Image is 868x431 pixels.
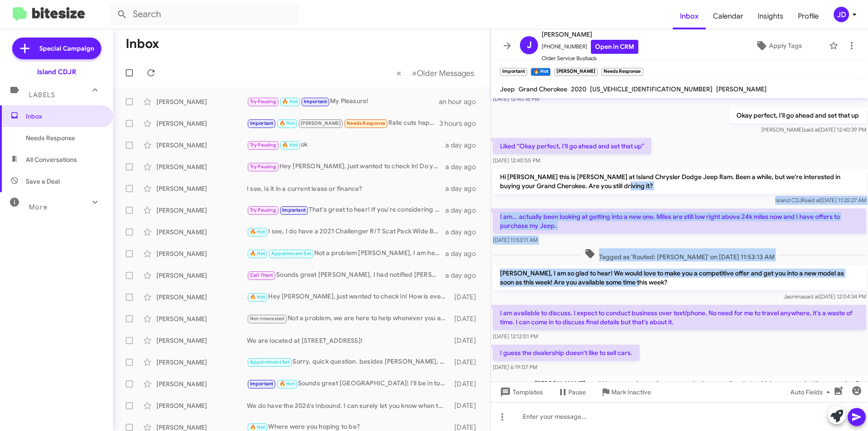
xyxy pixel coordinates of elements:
a: Profile [791,3,826,29]
div: Hey [PERSON_NAME], just wanted to check in! Do you have a moment [DATE]? [247,161,445,172]
span: said at [803,293,819,300]
div: Island CDJR [37,67,76,76]
div: [DATE] [450,401,483,410]
div: We are located at [STREET_ADDRESS]! [247,336,450,345]
small: [PERSON_NAME] [554,68,598,76]
span: [PERSON_NAME] [301,120,341,126]
span: [DATE] 12:40:55 PM [493,157,540,164]
span: Inbox [673,3,706,29]
span: [DATE] 12:40:16 PM [493,95,539,102]
span: 🔥 Hot [282,99,297,104]
small: 🔥 Hot [531,68,550,76]
span: Pause [568,384,586,400]
span: More [29,203,47,211]
p: [PERSON_NAME], I am so glad to hear! We would love to make you a competitive offer and get you in... [493,265,866,290]
button: Auto Fields [783,384,841,400]
span: Try Pausing [250,164,276,170]
nav: Page navigation example [392,64,480,82]
div: I see, is it in a current lease or finance? [247,184,445,193]
p: Hi [PERSON_NAME] this is [PERSON_NAME] at Island Chrysler Dodge Jeep Ram. Been a while, but we're... [493,169,866,194]
span: Important [250,381,274,387]
span: » [412,67,417,79]
span: J [527,38,532,52]
span: 🔥 Hot [279,120,295,126]
button: JD [826,7,858,22]
div: That's great to hear! If you're considering selling, we’d love to discuss the details further. Wh... [247,205,445,215]
span: said at [803,126,819,133]
div: a day ago [445,206,483,215]
span: [PERSON_NAME] [542,29,638,40]
a: Insights [750,3,791,29]
p: I guess the dealership doesn't like to sell cars. [493,345,640,361]
span: Apply Tags [769,38,802,54]
span: Island CDJR [DATE] 11:25:27 AM [775,197,866,204]
span: Jasmina [DATE] 12:04:34 PM [783,293,866,300]
input: Search [109,4,299,25]
div: Not a problem, we are here to help whenever you are ready! [247,313,450,324]
span: Appointment Set [250,359,290,365]
div: [PERSON_NAME] [156,206,247,215]
span: Jeep [500,85,515,93]
span: Inbox [26,112,103,121]
div: [PERSON_NAME] [156,227,247,237]
div: We do have the 2026's inbound. I can surely let you know when they arrive! [247,401,450,410]
span: said at [805,197,821,204]
div: [PERSON_NAME] [156,358,247,367]
div: Sorry, quick question. besides [PERSON_NAME], do you remember who you sat with? [247,357,450,367]
span: Older Service Buyback [542,54,638,63]
p: I am available to discuss. I expect to conduct business over text/phone. No need for me to travel... [493,305,866,330]
div: [PERSON_NAME] [156,271,247,280]
button: Next [406,64,480,82]
small: Important [500,68,527,76]
a: Open in CRM [591,40,638,54]
div: Hey [PERSON_NAME], just wanted to check in! How is everything? [247,292,450,302]
div: [DATE] [450,314,483,323]
span: « [396,67,401,79]
div: ok [247,140,445,150]
div: a day ago [445,141,483,150]
span: Labels [29,91,55,99]
span: Try Pausing [250,207,276,213]
span: Auto Fields [790,384,834,400]
span: [DATE] 6:19:07 PM [493,364,537,370]
span: [DATE] 11:53:11 AM [493,237,538,243]
div: JD [834,7,849,22]
span: Needs Response [26,133,103,142]
span: 🔥 Hot [250,424,265,430]
a: Calendar [706,3,750,29]
div: a day ago [445,249,483,258]
span: Call Them [250,272,274,278]
p: [PERSON_NAME] would love to assist you in a remote deal personally, what vehicle were you looking... [528,375,866,392]
span: 🔥 Hot [279,381,295,387]
button: Pause [550,384,593,400]
span: [PERSON_NAME] [716,85,767,93]
div: [PERSON_NAME] [156,141,247,150]
button: Mark Inactive [593,384,658,400]
span: 🔥 Hot [250,229,265,235]
div: an hour ago [439,97,483,106]
div: Sounds great [PERSON_NAME], I had notified [PERSON_NAME]. Was he able to reach you? [247,270,445,280]
div: [PERSON_NAME] [156,249,247,258]
a: Special Campaign [12,38,101,59]
span: Not-Interested [250,316,285,322]
button: Apply Tags [732,38,825,54]
span: Important [304,99,327,104]
p: I am... actually been looking at getting into a new one. Miles are still low right above 24k mile... [493,208,866,234]
span: Important [250,120,274,126]
small: Needs Response [601,68,643,76]
span: Grand Cherokee [519,85,567,93]
span: Older Messages [417,68,474,78]
span: [US_VEHICLE_IDENTIFICATION_NUMBER] [590,85,712,93]
span: Needs Response [347,120,385,126]
span: [DATE] 12:12:01 PM [493,333,538,340]
div: My Pleasure! [247,96,439,107]
span: Special Campaign [39,44,94,53]
p: Okay perfect, I'll go ahead and set that up [729,107,866,123]
div: I see, I do have a 2021 Challenger R/T Scat Pack Wide Body at around $47,000 but I will keep my e... [247,227,445,237]
span: 🔥 Hot [250,251,265,256]
div: [DATE] [450,379,483,388]
div: [DATE] [450,293,483,302]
